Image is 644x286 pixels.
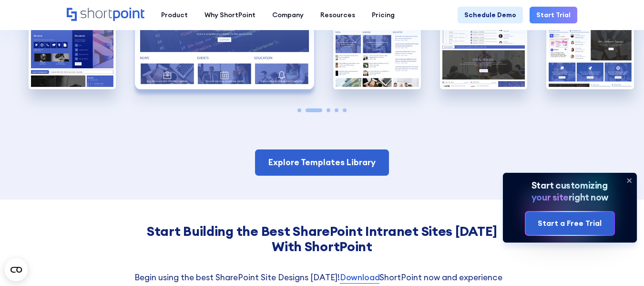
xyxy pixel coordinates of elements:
[335,108,338,112] span: Go to slide 4
[363,7,403,23] a: Pricing
[458,7,523,23] a: Schedule Demo
[196,7,264,23] a: Why ShortPoint
[5,258,28,281] button: Open CMP widget
[312,7,363,23] a: Resources
[204,10,256,20] div: Why ShortPoint
[320,10,355,20] div: Resources
[134,223,510,254] h3: Start Building the Best SharePoint Intranet Sites [DATE] With ShortPoint
[340,271,380,284] a: Download
[161,10,188,20] div: Product
[327,108,330,112] span: Go to slide 3
[67,8,144,22] a: Home
[255,149,389,175] a: Explore Templates Library
[153,7,196,23] a: Product
[343,108,347,112] span: Go to slide 5
[297,108,301,112] span: Go to slide 1
[264,7,312,23] a: Company
[272,10,304,20] div: Company
[526,212,613,235] a: Start a Free Trial
[306,108,322,112] span: Go to slide 2
[596,240,644,286] iframe: Chat Widget
[538,218,602,229] div: Start a Free Trial
[372,10,395,20] div: Pricing
[530,7,577,23] a: Start Trial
